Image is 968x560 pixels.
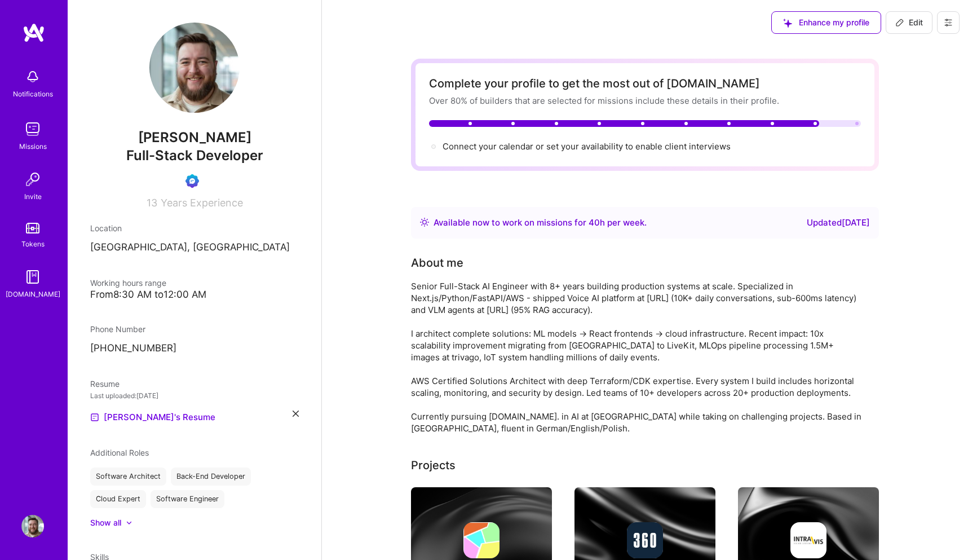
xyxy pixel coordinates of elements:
[886,11,932,34] button: Edit
[24,191,42,202] div: Invite
[26,223,39,233] img: tokens
[90,379,120,389] span: Resume
[23,23,45,43] img: logo
[463,522,500,558] img: Company logo
[429,77,861,90] div: Complete your profile to get the most out of [DOMAIN_NAME]
[90,448,149,457] span: Additional Roles
[90,468,166,486] div: Software Architect
[90,324,145,334] span: Phone Number
[19,515,47,537] a: User Avatar
[627,522,663,558] img: Company logo
[21,266,44,288] img: guide book
[21,65,44,88] img: bell
[411,280,862,434] div: Senior Full-Stack AI Engineer with 8+ years building production systems at scale. Specialized in ...
[293,411,299,417] i: icon Close
[90,289,299,301] div: From 8:30 AM to 12:00 AM
[126,147,263,164] span: Full-Stack Developer
[90,222,299,234] div: Location
[411,254,463,271] div: About me
[783,17,869,28] span: Enhance my profile
[147,197,157,209] span: 13
[807,216,870,230] div: Updated [DATE]
[6,288,60,300] div: [DOMAIN_NAME]
[151,490,224,508] div: Software Engineer
[21,168,44,191] img: Invite
[90,278,166,288] span: Working hours range
[13,88,53,100] div: Notifications
[161,197,243,209] span: Years Experience
[21,238,45,250] div: Tokens
[589,217,600,228] span: 40
[420,218,429,227] img: Availability
[90,413,99,422] img: Resume
[90,390,299,402] div: Last uploaded: [DATE]
[90,129,299,146] span: [PERSON_NAME]
[19,140,47,152] div: Missions
[90,342,299,355] p: [PHONE_NUMBER]
[21,515,44,537] img: User Avatar
[171,468,251,486] div: Back-End Developer
[443,141,731,152] span: Connect your calendar or set your availability to enable client interviews
[90,411,215,424] a: [PERSON_NAME]'s Resume
[90,490,146,508] div: Cloud Expert
[90,241,299,254] p: [GEOGRAPHIC_DATA], [GEOGRAPHIC_DATA]
[429,95,861,107] div: Over 80% of builders that are selected for missions include these details in their profile.
[411,457,456,474] div: Projects
[783,19,792,28] i: icon SuggestedTeams
[149,23,240,113] img: User Avatar
[895,17,923,28] span: Edit
[771,11,881,34] button: Enhance my profile
[185,174,199,188] img: Evaluation Call Booked
[790,522,826,558] img: Company logo
[434,216,647,230] div: Available now to work on missions for h per week .
[21,118,44,140] img: teamwork
[90,517,121,528] div: Show all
